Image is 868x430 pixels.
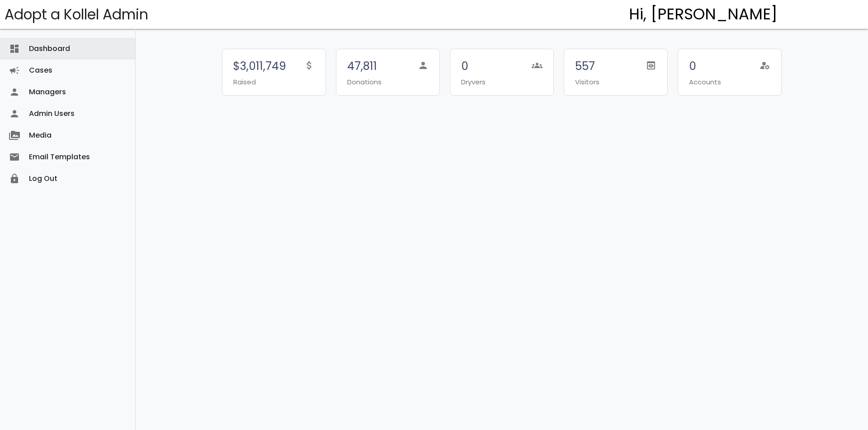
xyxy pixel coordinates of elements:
i: person [9,81,20,103]
h5: 557 [575,60,599,72]
i: campaign [9,60,20,81]
h4: Hi, [PERSON_NAME] [629,6,778,23]
i: person [9,103,20,125]
p: Accounts [689,76,721,88]
span: groups [532,60,542,71]
i: email [9,146,20,168]
p: Visitors [575,76,599,88]
span: preview [646,60,656,71]
h5: $3,011,749 [233,60,286,72]
i: dashboard [9,38,20,60]
p: Raised [233,76,286,88]
p: Dryvers [461,76,486,88]
h5: 0 [689,60,721,72]
h5: 47,811 [347,60,382,72]
i: lock [9,168,20,190]
span: attach_money [304,60,315,71]
i: perm_media [9,125,20,146]
p: Donations [347,76,382,88]
span: manage_accounts [759,60,770,71]
h5: 0 [461,60,486,72]
span: person [418,60,429,71]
